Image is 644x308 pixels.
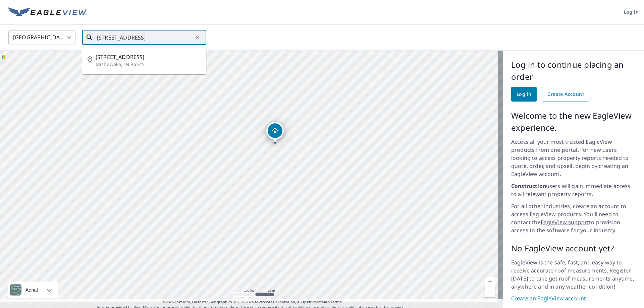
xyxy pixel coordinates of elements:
p: EagleView is the safe, fast, and easy way to receive accurate roof measurements. Register [DATE] ... [511,258,636,291]
a: Create Account [542,87,589,102]
div: Aerial [23,282,40,298]
a: Create an EagleView account [511,295,636,302]
span: Log in [624,8,639,16]
strong: Construction [511,182,546,190]
a: Log in [511,87,537,102]
p: No EagleView account yet? [511,242,636,254]
div: Dropped pin, building 1, Residential property, 1207 River Bluff Trl Mishawaka, IN 46545 [266,122,284,143]
p: Mishawaka, IN 46545 [96,61,201,68]
div: Aerial [8,282,58,298]
p: users will gain immediate access to all relevant property reports. [511,182,636,198]
p: Access all your most trusted EagleView products from one portal. For new users looking to access ... [511,138,636,178]
a: OpenStreetMap [301,299,329,304]
input: Search by address or latitude-longitude [97,28,193,47]
span: Create Account [547,90,584,99]
span: [STREET_ADDRESS] [96,53,201,61]
span: © 2025 TomTom, Earthstar Geographics SIO, © 2025 Microsoft Corporation, © [162,299,342,305]
a: Current Level 18, Zoom In [485,277,495,287]
a: Terms [331,299,342,304]
img: EV Logo [8,7,87,17]
button: Clear [193,33,202,42]
a: Current Level 18, Zoom Out [485,287,495,297]
p: Welcome to the new EagleView experience. [511,110,636,134]
span: Log in [517,90,531,99]
p: For all other industries, create an account to access EagleView products. You'll need to contact ... [511,202,636,234]
div: [GEOGRAPHIC_DATA] [8,28,75,47]
p: Log in to continue placing an order [511,59,636,83]
a: EagleView support [541,219,589,226]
